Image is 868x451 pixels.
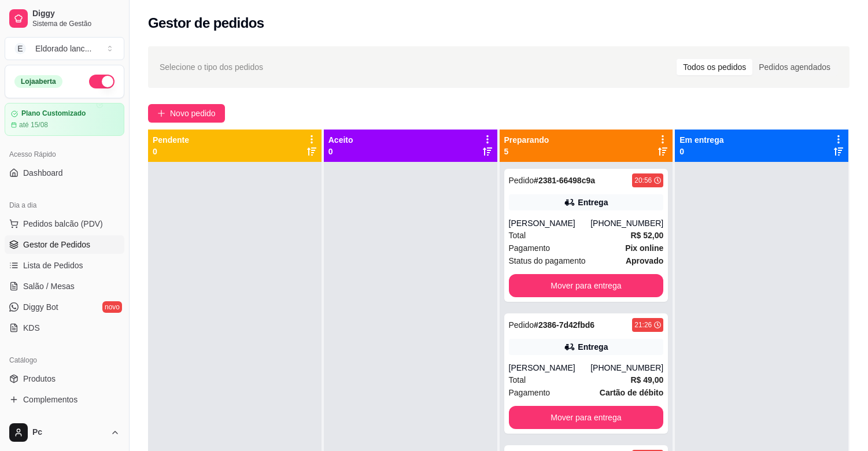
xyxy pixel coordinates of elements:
[504,134,549,146] p: Preparando
[32,9,120,19] span: Diggy
[21,109,86,118] article: Plano Customizado
[509,274,664,297] button: Mover para entrega
[14,75,62,88] div: Loja aberta
[509,229,526,242] span: Total
[5,196,124,215] div: Dia a dia
[23,394,77,405] span: Complementos
[5,369,124,388] a: Produtos
[23,373,56,385] span: Produtos
[630,231,663,240] strong: R$ 52,00
[509,320,534,330] span: Pedido
[5,235,124,254] a: Gestor de Pedidos
[5,215,124,233] button: Pedidos balcão (PDV)
[148,104,225,123] button: Novo pedido
[153,146,189,157] p: 0
[679,134,723,146] p: Em entrega
[23,218,103,230] span: Pedidos balcão (PDV)
[677,59,752,75] div: Todos os pedidos
[578,341,608,353] div: Entrega
[14,43,26,54] span: E
[630,375,663,385] strong: R$ 49,00
[153,134,189,146] p: Pendente
[5,103,124,136] a: Plano Customizadoaté 15/08
[509,176,534,185] span: Pedido
[600,388,663,397] strong: Cartão de débito
[89,75,114,88] button: Alterar Status
[5,298,124,316] a: Diggy Botnovo
[509,406,664,429] button: Mover para entrega
[157,109,165,117] span: plus
[19,120,48,130] article: até 15/08
[590,362,663,374] div: [PHONE_NUMBER]
[23,239,90,250] span: Gestor de Pedidos
[5,164,124,182] a: Dashboard
[504,146,549,157] p: 5
[509,386,551,399] span: Pagamento
[5,277,124,295] a: Salão / Mesas
[23,167,63,179] span: Dashboard
[32,427,106,438] span: Pc
[5,5,124,32] a: DiggySistema de Gestão
[578,197,608,208] div: Entrega
[752,59,837,75] div: Pedidos agendados
[509,242,551,254] span: Pagamento
[328,134,353,146] p: Aceito
[534,320,594,330] strong: # 2386-7d42fbd6
[5,37,124,60] button: Select a team
[23,322,40,334] span: KDS
[634,176,652,185] div: 20:56
[626,256,663,265] strong: aprovado
[5,351,124,369] div: Catálogo
[634,320,652,330] div: 21:26
[35,43,91,54] div: Eldorado lanc ...
[5,256,124,275] a: Lista de Pedidos
[509,362,591,374] div: [PERSON_NAME]
[23,301,58,313] span: Diggy Bot
[148,14,264,32] h2: Gestor de pedidos
[5,319,124,337] a: KDS
[679,146,723,157] p: 0
[534,176,595,185] strong: # 2381-66498c9a
[625,243,663,253] strong: Pix online
[170,107,216,120] span: Novo pedido
[160,61,263,73] span: Selecione o tipo dos pedidos
[23,260,83,271] span: Lista de Pedidos
[509,374,526,386] span: Total
[5,145,124,164] div: Acesso Rápido
[23,280,75,292] span: Salão / Mesas
[509,217,591,229] div: [PERSON_NAME]
[32,19,120,28] span: Sistema de Gestão
[5,419,124,446] button: Pc
[590,217,663,229] div: [PHONE_NUMBER]
[509,254,586,267] span: Status do pagamento
[5,390,124,409] a: Complementos
[328,146,353,157] p: 0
